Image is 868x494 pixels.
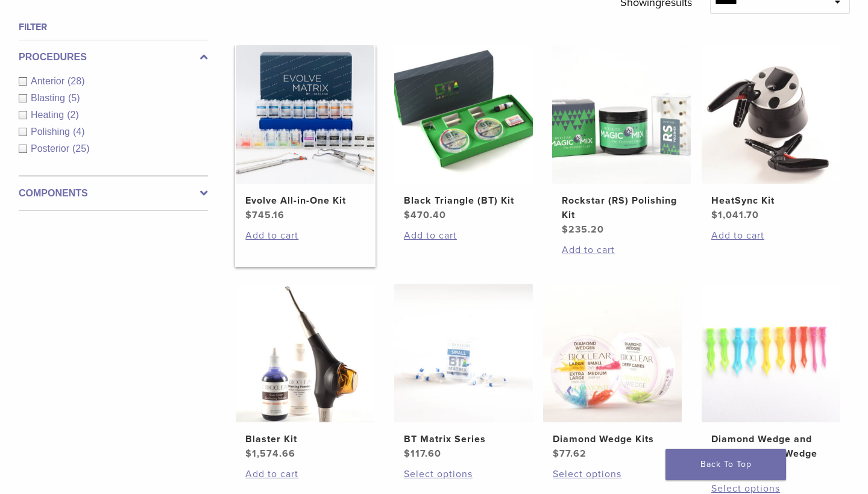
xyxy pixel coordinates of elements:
[404,448,441,460] bdi: 117.60
[31,127,73,137] span: Polishing
[711,193,831,208] h2: HeatSync Kit
[543,284,682,422] img: Diamond Wedge Kits
[73,127,85,137] span: (4)
[553,467,672,481] a: Select options for “Diamond Wedge Kits”
[31,93,68,103] span: Blasting
[68,93,80,103] span: (5)
[552,45,692,237] a: Rockstar (RS) Polishing KitRockstar (RS) Polishing Kit $235.20
[404,193,523,208] h2: Black Triangle (BT) Kit
[665,449,786,480] a: Back To Top
[711,209,718,221] span: $
[19,50,208,64] label: Procedures
[711,209,759,221] bdi: 1,041.70
[394,45,534,222] a: Black Triangle (BT) KitBlack Triangle (BT) Kit $470.40
[245,448,252,460] span: $
[542,284,683,461] a: Diamond Wedge KitsDiamond Wedge Kits $77.62
[394,45,533,184] img: Black Triangle (BT) Kit
[562,224,568,236] span: $
[68,76,84,86] span: (28)
[701,45,841,222] a: HeatSync KitHeatSync Kit $1,041.70
[19,20,208,34] h4: Filter
[245,209,252,221] span: $
[404,448,410,460] span: $
[245,209,285,221] bdi: 745.16
[404,432,523,446] h2: BT Matrix Series
[562,224,604,236] bdi: 235.20
[236,284,374,422] img: Blaster Kit
[31,76,68,86] span: Anterior
[562,193,681,222] h2: Rockstar (RS) Polishing Kit
[245,193,365,208] h2: Evolve All-in-One Kit
[67,110,79,120] span: (2)
[553,448,559,460] span: $
[394,284,533,422] img: BT Matrix Series
[404,467,523,481] a: Select options for “BT Matrix Series”
[19,186,208,201] label: Components
[245,228,365,243] a: Add to cart: “Evolve All-in-One Kit”
[702,284,840,422] img: Diamond Wedge and Long Diamond Wedge
[245,467,365,481] a: Add to cart: “Blaster Kit”
[404,209,410,221] span: $
[711,228,831,243] a: Add to cart: “HeatSync Kit”
[236,45,374,184] img: Evolve All-in-One Kit
[553,448,587,460] bdi: 77.62
[562,243,681,257] a: Add to cart: “Rockstar (RS) Polishing Kit”
[245,448,295,460] bdi: 1,574.66
[701,284,841,475] a: Diamond Wedge and Long Diamond WedgeDiamond Wedge and Long Diamond Wedge $48.57
[394,284,534,461] a: BT Matrix SeriesBT Matrix Series $117.60
[711,432,831,461] h2: Diamond Wedge and Long Diamond Wedge
[72,143,89,154] span: (25)
[702,45,840,184] img: HeatSync Kit
[31,110,67,120] span: Heating
[553,432,672,446] h2: Diamond Wedge Kits
[31,143,72,154] span: Posterior
[245,432,365,446] h2: Blaster Kit
[235,284,376,461] a: Blaster KitBlaster Kit $1,574.66
[404,228,523,243] a: Add to cart: “Black Triangle (BT) Kit”
[235,45,376,222] a: Evolve All-in-One KitEvolve All-in-One Kit $745.16
[552,45,691,184] img: Rockstar (RS) Polishing Kit
[404,209,446,221] bdi: 470.40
